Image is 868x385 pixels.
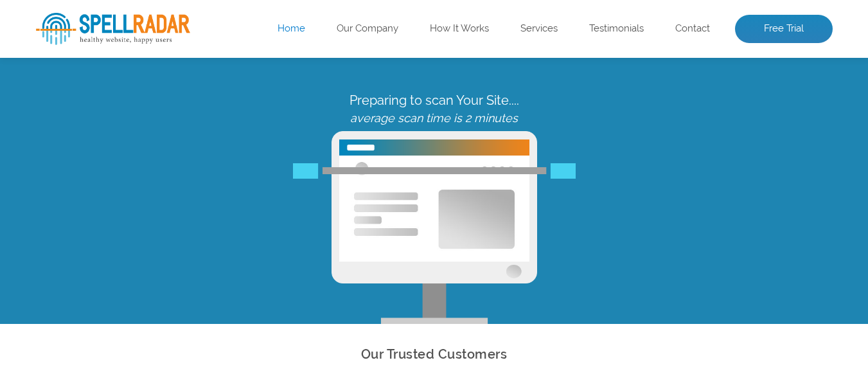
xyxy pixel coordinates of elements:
img: SpellRadar [36,13,190,45]
a: Our Company [337,22,398,35]
img: Free Website Analysis [339,134,529,240]
a: How It Works [430,22,489,35]
a: Free Trial [735,15,833,43]
a: Home [278,22,305,35]
a: Testimonials [589,22,644,35]
a: Services [520,22,558,35]
a: Contact [675,22,710,35]
h2: Our Trusted Customers [36,343,833,366]
div: Preparing to scan Your Site.... [36,71,833,103]
img: Free Website Analysis [332,109,537,302]
i: average scan time is 2 minutes [350,89,518,103]
img: Free Webiste Analysis [293,141,576,157]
